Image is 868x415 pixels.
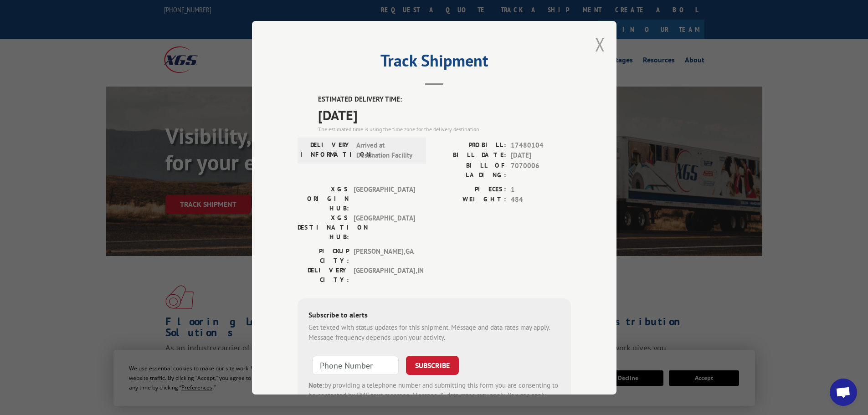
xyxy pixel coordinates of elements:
[298,184,349,213] label: XGS ORIGIN HUB:
[354,265,415,284] span: [GEOGRAPHIC_DATA] , IN
[434,150,506,161] label: BILL DATE:
[434,195,506,205] label: WEIGHT:
[308,322,560,343] div: Get texted with status updates for this shipment. Message and data rates may apply. Message frequ...
[406,355,459,374] button: SUBSCRIBE
[511,160,571,179] span: 7070006
[308,380,324,389] strong: Note:
[298,265,349,284] label: DELIVERY CITY:
[511,150,571,161] span: [DATE]
[511,195,571,205] span: 484
[298,54,571,72] h2: Track Shipment
[312,355,399,374] input: Phone Number
[434,184,506,195] label: PIECES:
[354,246,415,265] span: [PERSON_NAME] , GA
[300,140,352,160] label: DELIVERY INFORMATION:
[308,380,560,411] div: by providing a telephone number and submitting this form you are consenting to be contacted by SM...
[830,379,857,406] div: Open chat
[511,184,571,195] span: 1
[354,213,415,241] span: [GEOGRAPHIC_DATA]
[434,140,506,150] label: PROBILL:
[298,213,349,241] label: XGS DESTINATION HUB:
[318,104,571,125] span: [DATE]
[595,32,605,56] button: Close modal
[511,140,571,150] span: 17480104
[298,246,349,265] label: PICKUP CITY:
[308,309,560,322] div: Subscribe to alerts
[356,140,418,160] span: Arrived at Destination Facility
[434,160,506,179] label: BILL OF LADING:
[318,94,571,105] label: ESTIMATED DELIVERY TIME:
[318,125,571,133] div: The estimated time is using the time zone for the delivery destination.
[354,184,415,213] span: [GEOGRAPHIC_DATA]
